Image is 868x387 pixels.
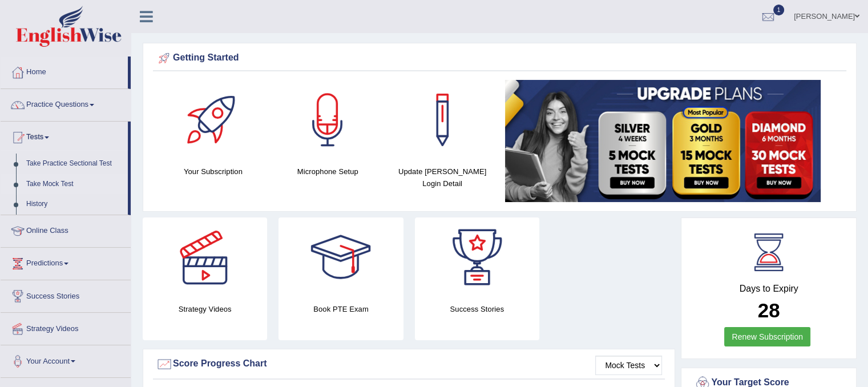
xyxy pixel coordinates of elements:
span: 1 [773,5,785,15]
a: Success Stories [1,280,131,309]
a: Practice Questions [1,89,131,118]
a: Take Mock Test [21,174,128,195]
h4: Your Subscription [162,166,265,178]
a: Predictions [1,248,131,276]
a: History [21,194,128,215]
h4: Microphone Setup [276,166,380,178]
b: 28 [758,299,780,321]
a: Tests [1,122,128,150]
div: Score Progress Chart [156,356,662,373]
h4: Book PTE Exam [278,303,403,315]
a: Your Account [1,345,131,374]
a: Home [1,57,128,85]
h4: Update [PERSON_NAME] Login Detail [391,166,494,190]
img: small5.jpg [505,80,821,202]
div: Getting Started [156,50,843,67]
h4: Days to Expiry [694,284,843,294]
a: Strategy Videos [1,313,131,341]
h4: Success Stories [415,303,539,315]
a: Take Practice Sectional Test [21,154,128,174]
a: Online Class [1,215,131,244]
h4: Strategy Videos [143,303,267,315]
a: Renew Subscription [724,327,810,346]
